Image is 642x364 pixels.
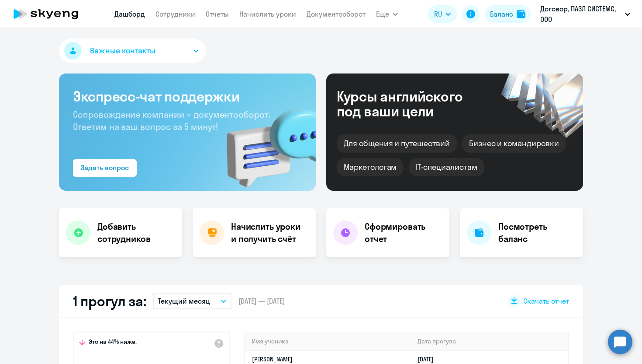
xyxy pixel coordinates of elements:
[462,134,566,153] div: Бизнес и командировки
[155,10,195,18] a: Сотрудники
[411,332,568,350] th: Дата прогула
[231,220,307,245] h4: Начислить уроки и получить счёт
[337,89,486,119] div: Курсы английского под ваши цели
[239,10,296,18] a: Начислить уроки
[73,109,270,132] span: Сопровождение компании + документооборот. Ответим на ваш вопрос за 5 минут!
[376,9,389,19] span: Ещё
[376,5,398,23] button: Ещё
[517,10,525,18] img: balance
[418,355,441,363] a: [DATE]
[81,162,129,173] div: Задать вопрос
[90,45,155,56] span: Важные контакты
[365,220,442,245] h4: Сформировать отчет
[89,338,137,348] span: Это на 44% ниже,
[206,10,229,18] a: Отчеты
[307,10,366,18] a: Документооборот
[97,220,175,245] h4: Добавить сотрудников
[434,9,442,19] span: RU
[498,220,576,245] h4: Посмотреть баланс
[214,92,316,191] img: bg-img
[536,3,635,24] button: Договор, ПАЗЛ СИСТЕМС, ООО
[485,5,531,23] button: Балансbalance
[73,292,146,310] h2: 1 прогул за:
[523,296,569,306] span: Скачать отчет
[114,10,145,18] a: Дашборд
[245,332,411,350] th: Имя ученика
[540,3,621,24] p: Договор, ПАЗЛ СИСТЕМС, ООО
[337,158,404,176] div: Маркетологам
[490,9,513,19] div: Баланс
[409,158,484,176] div: IT-специалистам
[73,159,137,177] button: Задать вопрос
[73,87,302,105] h3: Экспресс-чат поддержки
[158,296,210,306] p: Текущий месяц
[337,134,457,153] div: Для общения и путешествий
[59,38,206,63] button: Важные контакты
[428,5,457,23] button: RU
[252,355,293,363] a: [PERSON_NAME]
[238,296,285,306] span: [DATE] — [DATE]
[153,293,231,309] button: Текущий месяц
